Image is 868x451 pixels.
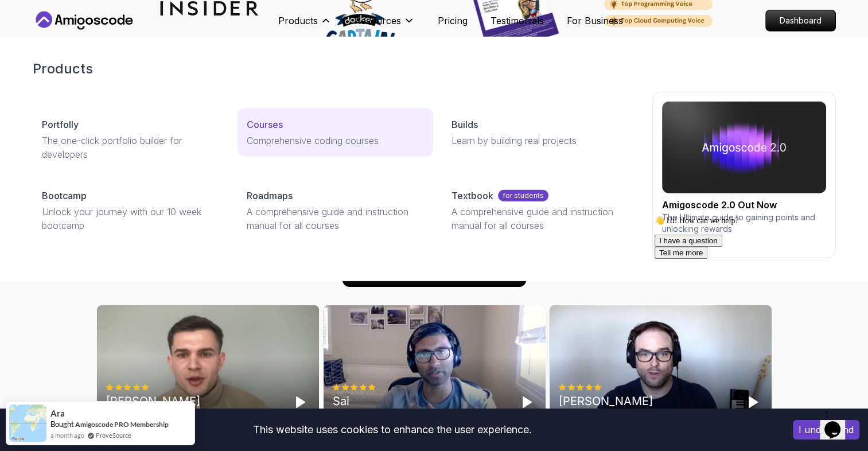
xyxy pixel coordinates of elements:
div: 👋 Hi! How can we help?I have a questionTell me more [5,5,211,48]
div: This website uses cookies to enhance the user experience. [9,417,776,442]
p: Textbook [451,189,493,203]
a: CoursesComprehensive coding courses [238,108,433,157]
span: 👋 Hi! How can we help? [5,5,88,14]
button: I have a question [5,24,72,36]
a: amigoscode 2.0Amigoscode 2.0 Out NowThe Ultimate guide to gaining points and unlocking rewards[DATE] [652,92,836,258]
a: Pricing [438,14,468,28]
a: RoadmapsA comprehensive guide and instruction manual for all courses [238,180,433,242]
a: Testimonials [491,14,544,28]
div: [PERSON_NAME] [106,393,214,409]
p: Comprehensive coding courses [247,134,424,147]
p: Bootcamp [42,189,87,203]
a: BootcampUnlock your journey with our 10 week bootcamp [33,180,228,242]
p: for students [498,190,548,201]
button: Resources [355,14,415,37]
span: Bought [50,419,74,429]
div: [PERSON_NAME] [559,393,667,409]
p: Roadmaps [247,189,293,203]
a: For Business [567,14,623,28]
a: ProveSource [96,430,131,440]
p: A comprehensive guide and instruction manual for all courses [247,205,424,232]
div: Sai [333,393,443,409]
button: Tell me more [5,36,57,48]
p: Unlock your journey with our 10 week bootcamp [42,205,219,232]
button: Play [517,393,536,411]
span: a month ago [50,430,84,440]
p: A comprehensive guide and instruction manual for all courses [451,205,629,232]
h2: Products [33,60,836,78]
h2: Amigoscode 2.0 Out Now [662,198,826,212]
img: provesource social proof notification image [9,405,46,442]
button: Play [744,393,762,411]
p: Builds [451,118,478,131]
button: Products [278,14,332,37]
a: Amigoscode PRO Membership [75,420,169,429]
p: Learn by building real projects [451,134,629,147]
a: Dashboard [765,10,836,32]
iframe: chat widget [650,211,857,399]
span: Ara [50,409,65,418]
a: PortfollyThe one-click portfolio builder for developers [33,108,228,170]
button: Play [291,393,309,411]
a: Textbookfor studentsA comprehensive guide and instruction manual for all courses [442,180,638,242]
iframe: chat widget [820,405,857,440]
p: The one-click portfolio builder for developers [42,134,219,161]
p: Products [278,14,318,28]
button: Accept cookies [793,420,859,440]
p: Dashboard [766,10,835,31]
a: BuildsLearn by building real projects [442,108,638,157]
p: Resources [355,14,401,28]
p: Courses [247,118,283,131]
p: Portfolly [42,118,79,131]
img: amigoscode 2.0 [662,102,826,193]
